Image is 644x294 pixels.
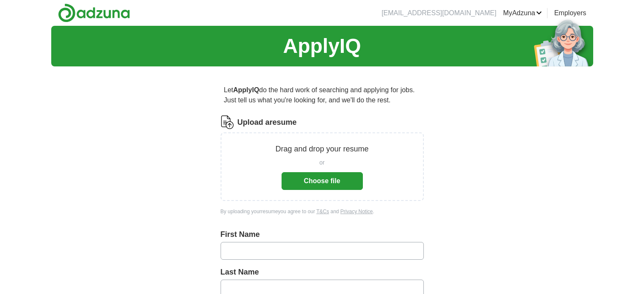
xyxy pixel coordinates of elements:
strong: ApplyIQ [233,86,259,93]
label: Upload a resume [238,117,297,128]
a: Employers [554,8,586,18]
label: Last Name [221,267,424,278]
p: Drag and drop your resume [275,143,368,155]
button: Choose file [282,172,363,190]
p: Let do the hard work of searching and applying for jobs. Just tell us what you're looking for, an... [221,82,424,109]
h1: ApplyIQ [283,31,361,61]
span: or [319,158,324,167]
a: MyAdzuna [503,8,542,18]
a: T&Cs [316,209,329,214]
li: [EMAIL_ADDRESS][DOMAIN_NAME] [381,8,496,18]
a: Privacy Notice [340,209,373,214]
label: First Name [221,229,424,240]
div: By uploading your resume you agree to our and . [221,208,424,215]
img: Adzuna logo [58,3,130,22]
img: CV Icon [221,115,234,129]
